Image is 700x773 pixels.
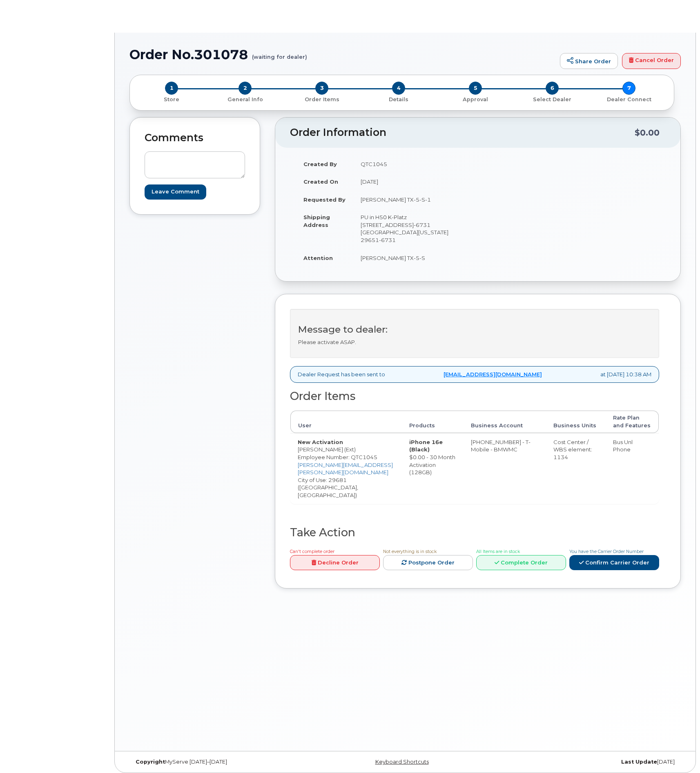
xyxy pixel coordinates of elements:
th: User [290,411,402,433]
h2: Comments [145,132,245,144]
td: $0.00 - 30 Month Activation (128GB) [402,433,464,504]
a: 2 General Info [207,95,283,103]
span: Employee Number: QTC1045 [298,454,377,460]
a: Postpone Order [383,555,473,570]
th: Business Units [546,411,606,433]
a: Decline Order [290,555,380,570]
td: [PERSON_NAME] TX-5-S [353,249,472,267]
h1: Order No.301078 [129,47,556,62]
h2: Order Items [290,390,659,402]
strong: Shipping Address [303,214,330,228]
th: Products [402,411,464,433]
a: Cancel Order [622,53,681,69]
strong: New Activation [298,439,343,445]
div: MyServe [DATE]–[DATE] [129,759,313,765]
h3: Message to dealer: [298,324,651,335]
span: You have the Carrier Order Number [569,549,644,554]
a: Keyboard Shortcuts [375,759,429,765]
div: Cost Center / WBS element: 1134 [553,438,599,461]
a: 1 Store [136,95,207,103]
th: Rate Plan and Features [606,411,659,433]
input: Leave Comment [145,184,206,200]
span: 1 [165,82,178,95]
strong: Created By [303,161,337,167]
h2: Take Action [290,526,659,539]
p: Select Dealer [517,96,587,103]
a: Share Order [560,53,618,69]
span: All Items are in stock [476,549,520,554]
td: Bus Unl Phone [606,433,659,504]
p: Store [140,96,203,103]
a: [PERSON_NAME][EMAIL_ADDRESS][PERSON_NAME][DOMAIN_NAME] [298,462,393,476]
h2: Order Information [290,127,635,138]
span: 4 [392,82,405,95]
th: Business Account [464,411,546,433]
div: $0.00 [635,125,660,140]
a: [EMAIL_ADDRESS][DOMAIN_NAME] [444,371,542,378]
strong: Created On [303,178,338,185]
div: Dealer Request has been sent to at [DATE] 10:38 AM [290,366,659,383]
p: General Info [210,96,280,103]
span: 5 [469,82,482,95]
td: PU in H50 K-Platz [STREET_ADDRESS]-6731 [GEOGRAPHIC_DATA][US_STATE] 29651-6731 [353,208,472,249]
small: (waiting for dealer) [252,47,307,60]
a: Confirm Carrier Order [569,555,659,570]
a: 6 Select Dealer [514,95,591,103]
span: 3 [315,82,328,95]
strong: iPhone 16e (Black) [409,439,443,453]
div: [DATE] [497,759,681,765]
span: Not everything is in stock [383,549,437,554]
p: Details [363,96,434,103]
p: Approval [440,96,511,103]
strong: Copyright [136,759,165,765]
td: [PERSON_NAME] (Ext) City of Use: 29681 ([GEOGRAPHIC_DATA], [GEOGRAPHIC_DATA]) [290,433,402,504]
td: [PERSON_NAME] TX-5-S-1 [353,191,472,209]
td: [DATE] [353,173,472,191]
a: 5 Approval [437,95,514,103]
td: QTC1045 [353,155,472,173]
strong: Last Update [621,759,657,765]
td: [PHONE_NUMBER] - T-Mobile - BMWMC [464,433,546,504]
a: 4 Details [360,95,437,103]
span: 6 [546,82,559,95]
a: 3 Order Items [283,95,360,103]
strong: Attention [303,255,333,261]
strong: Requested By [303,196,346,203]
p: Order Items [287,96,357,103]
span: Can't complete order [290,549,334,554]
a: Complete Order [476,555,566,570]
span: 2 [239,82,252,95]
p: Please activate ASAP. [298,338,651,346]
